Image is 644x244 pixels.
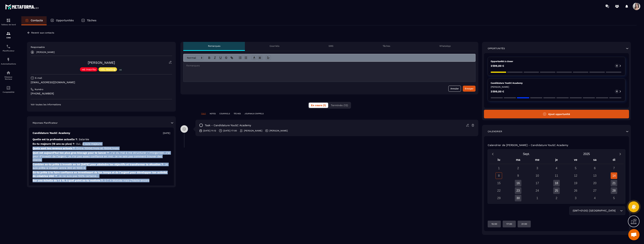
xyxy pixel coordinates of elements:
p: COURRIELS [219,112,230,115]
img: social-network [6,70,11,75]
div: 7 [611,165,617,171]
div: Search for option [569,206,625,215]
p: 15:00 [491,222,497,225]
div: 23 [515,187,521,194]
a: formationformationCRM [1,28,16,42]
p: WhatsApp [439,44,451,47]
div: 2 [515,165,521,171]
div: je [547,157,566,164]
div: 8 [496,172,502,179]
p: Tâches [383,44,390,47]
a: Opportunités [47,16,78,25]
p: Tableau de bord [1,24,16,26]
div: 12 [572,172,579,179]
a: accountantaccountantComptabilité [1,83,16,96]
p: 17:00 [506,222,512,225]
div: 13 [592,172,598,179]
div: ma [508,157,528,164]
p: [DATE] 17:00 [223,129,237,132]
div: 1 [534,195,540,201]
p: Es-tu prête à te faire confiance en investissant de ton temps et de l'argent pour développer ton ... [33,171,170,178]
a: automationsautomationsAutomatisations [1,55,16,68]
p: TÂCHES [234,112,241,115]
p: vsl inscrits [82,68,96,71]
div: 19 [572,180,579,186]
button: Envoyer [463,86,476,92]
div: 4 [553,165,560,171]
span: : Je ne suis pas 100% certaine... [57,174,98,177]
div: 26 [572,187,579,194]
p: SMS [329,44,333,47]
div: Calendar days [489,165,624,201]
img: formation [6,18,11,23]
p: [PERSON_NAME] [36,51,55,53]
p: Comptabilité [1,91,16,93]
a: Contacts [21,16,47,25]
div: 3 [572,195,579,201]
button: En cours (1) [309,103,328,108]
p: [DATE] 11:13 [203,129,216,132]
a: [PERSON_NAME] [88,61,115,65]
p: Responsable [31,46,172,49]
div: Envoyer [465,87,473,90]
p: 0 [616,90,617,93]
p: JOURNAUX D'APPELS [244,112,264,115]
button: Terminés (12) [329,103,350,108]
span: : Entre 1000€/mois et 1500€/mois [75,147,119,150]
div: 24 [534,187,540,194]
button: Next month [617,151,624,156]
img: logo [5,3,39,10]
div: 3 [534,165,540,171]
div: 27 [592,187,598,194]
p: CRM [1,37,16,39]
img: scheduler [6,44,11,49]
p: Quel est aujourd’hui ton plus gros blocage pour te lancer ? [33,151,170,162]
p: Opportunité à closer [491,60,622,63]
p: Candidature YouGC Academy [33,131,70,135]
a: Tâches [78,16,100,25]
div: 30 [515,195,521,201]
div: 18 [553,180,560,186]
p: Opportunités [488,47,505,50]
div: sa [585,157,604,164]
img: automations [6,57,11,62]
span: : Oui, je suis majeure [74,142,102,145]
div: 6 [592,165,598,171]
div: 9 [515,172,521,179]
p: Quels sont tes revenus actuels ? [33,147,170,150]
button: Ajout opportunité [484,110,629,118]
img: accountant [6,86,11,90]
p: [PERSON_NAME] [491,85,622,88]
p: Remarques [208,44,220,47]
p: Planificateur [1,50,16,52]
p: Candidature YouGC Academy [491,82,622,85]
div: 20 [592,180,598,186]
div: 14 [611,172,617,179]
p: NOTES [210,112,216,115]
div: 17 [534,180,540,186]
div: ve [566,157,585,164]
button: Open months overlay [496,151,557,157]
div: 11 [553,172,560,179]
span: Terminés (12) [331,104,348,107]
p: Numéro [35,88,43,91]
div: 5 [572,165,579,171]
a: formationformationTableau de bord [1,15,16,28]
p: Sur une échelle de 1 à 10, à quel point es-tu motivée ? [33,179,170,182]
p: Automatisations [1,63,16,65]
p: [PHONE_NUMBER] [31,92,172,95]
div: 16 [515,180,521,186]
span: En cours (1) [311,104,326,107]
p: Calendrier de [PERSON_NAME] - Candidature YouGC Academy [488,144,568,147]
div: 29 [496,195,502,201]
p: Réponses Planificateur [33,121,58,124]
div: 1 [496,165,502,171]
div: 2 [553,195,560,201]
div: 25 [553,187,560,194]
div: 10 [534,172,540,179]
p: Revenir aux contacts [31,31,54,34]
span: (GMT+01:00) [GEOGRAPHIC_DATA] [572,209,616,213]
p: Tâches [87,19,96,22]
p: E-mail [35,76,42,79]
p: 2 599,00 € [491,65,504,67]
